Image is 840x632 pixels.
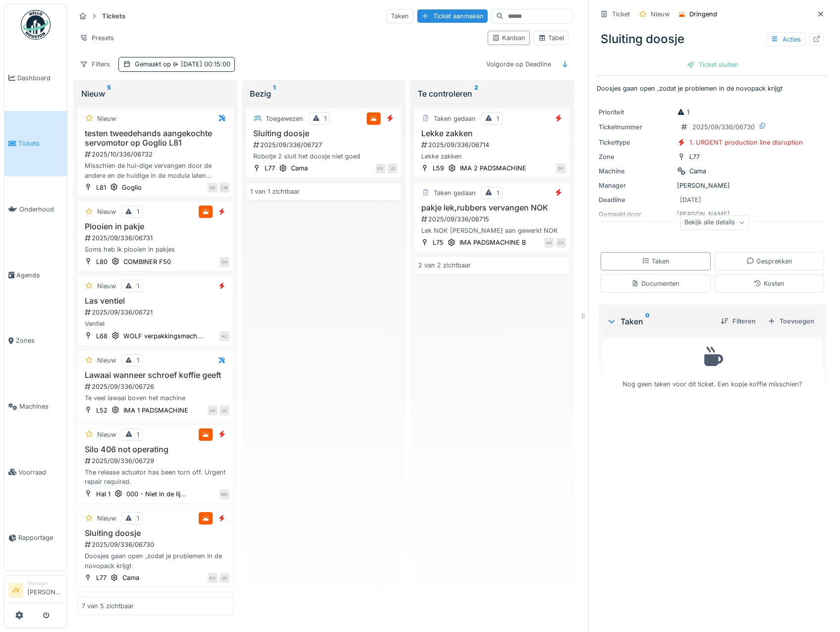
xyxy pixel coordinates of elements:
div: Tabel [538,33,564,43]
div: Nieuw [81,88,230,100]
p: Doosjes gaan open ,zodat je problemen in de novopack krijgt [597,84,828,93]
div: AZ [220,331,229,341]
a: JV Manager[PERSON_NAME] [8,579,63,603]
div: GE [208,183,218,193]
div: 1 [137,281,139,291]
div: 1 [137,514,139,523]
div: 2025/10/336/06732 [84,150,229,159]
div: Kanban [492,33,525,43]
div: Prioriteit [599,107,673,117]
div: AA [544,238,554,248]
a: Tickets [4,111,67,177]
h3: Sluiting doosje [82,528,229,538]
div: 2025/09/336/06727 [252,140,398,150]
div: 000 - Niet in de lij... [126,489,186,499]
div: Toevoegen [764,315,818,328]
div: Cama [122,573,139,582]
div: 1 [497,188,499,198]
div: L52 [96,406,108,415]
div: COMBINER F50 [123,257,171,266]
div: LN [208,406,218,416]
li: JV [8,583,23,598]
div: Nieuw [97,356,116,365]
sup: 0 [645,316,650,327]
div: [DATE] [680,195,701,205]
div: LM [220,183,229,193]
div: Ticket aanmaken [417,9,488,23]
span: Machines [19,402,63,411]
h3: Plooien in pakje [82,222,229,231]
div: WOLF verpakkingsmach... [123,331,203,341]
div: 1 [324,114,327,123]
div: Presets [75,31,118,45]
div: Nieuw [651,9,670,19]
div: Gesprekken [746,257,792,266]
div: Nieuw [97,430,116,439]
a: Voorraad [4,439,67,505]
div: Te veel lawaai boven het machine [82,393,229,403]
div: L77 [265,163,275,173]
h3: Sluiting doosje [250,129,398,138]
div: 1 van 1 zichtbaar [250,187,300,196]
div: Ticket [612,9,630,19]
img: Badge_color-CXgf-gQk.svg [21,10,51,40]
h3: Silo 406 not operating [82,445,229,454]
div: Lek NOK [PERSON_NAME] aan gewerkt NOK [418,226,566,235]
div: Taken gedaan [434,188,476,198]
div: KV [376,163,386,173]
div: Acties [766,32,805,47]
div: 2025/09/336/06714 [420,140,566,150]
div: Te controleren [418,88,566,100]
span: Dashboard [17,73,63,83]
div: Goglio [122,183,142,192]
a: Dashboard [4,45,67,111]
div: Sluiting doosje [597,26,828,52]
span: Voorraad [18,468,63,477]
div: 1 [137,430,139,439]
div: Ticketnummer [599,122,673,132]
div: CH [220,257,229,267]
div: 2025/09/336/06715 [420,214,566,224]
a: Machines [4,373,67,439]
div: Nog geen taken voor dit ticket. Een kopje koffie misschien? [609,343,816,389]
div: Lekke zakken [418,152,566,161]
div: 7 van 5 zichtbaar [82,601,134,611]
div: Gemaakt op [135,59,230,69]
h3: Lawaai wanneer schroef koffie geeft [82,370,229,380]
div: KV [208,573,218,583]
div: Nieuw [97,281,116,291]
div: IMA PADSMACHINE B [459,238,526,247]
div: Nieuw [97,207,116,216]
div: Filters [75,57,114,71]
div: Nieuw [97,514,116,523]
div: L59 [433,163,444,173]
div: MO [220,489,229,499]
div: Robotje 2 sluit het doosje niet goed [250,152,398,161]
div: 1 [677,107,689,117]
div: 2025/09/336/06731 [84,233,229,243]
div: 2025/09/336/06729 [84,456,229,466]
div: Ticket sluiten [683,58,742,71]
div: JD [220,406,229,416]
a: Agenda [4,242,67,308]
a: Rapportage [4,505,67,571]
div: Misschien de hui-dige vervangen door de andere en de huidige in de modula laten leggen [82,161,229,180]
div: Taken gedaan [434,114,476,123]
div: Volgorde op Deadline [482,57,556,71]
div: Deadline [599,195,673,205]
div: Taken [607,316,713,327]
div: 2025/09/336/06730 [692,122,755,132]
div: JD [220,573,229,583]
div: 2 van 2 zichtbaar [418,261,471,270]
div: L80 [96,257,108,266]
div: Soms heb ik plooien in pakjes [82,245,229,254]
h3: pakje lek,rubbers vervangen NOK [418,203,566,212]
sup: 5 [107,88,111,100]
div: Kosten [754,279,784,288]
div: Bekijk alle details [680,215,749,230]
div: 2025/09/336/06726 [84,382,229,391]
div: Zone [599,152,673,161]
div: Nieuw [97,114,116,123]
div: 2025/09/336/06721 [84,308,229,317]
div: IMA 1 PADSMACHINE [123,406,188,415]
